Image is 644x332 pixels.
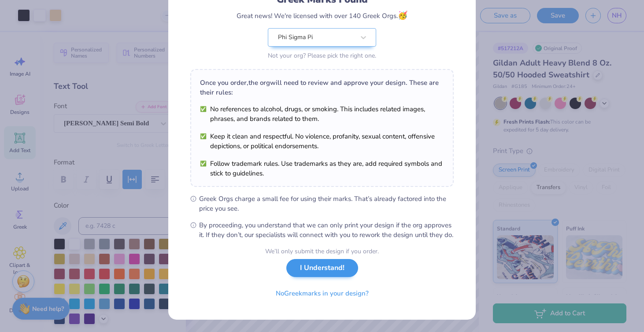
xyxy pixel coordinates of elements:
div: We’ll only submit the design if you order. [265,247,379,256]
span: Greek Orgs charge a small fee for using their marks. That’s already factored into the price you see. [199,194,454,213]
span: By proceeding, you understand that we can only print your design if the org approves it. If they ... [199,220,454,240]
div: Great news! We're licensed with over 140 Greek Orgs. [237,10,407,22]
span: 🥳 [398,10,407,21]
div: Once you order, the org will need to review and approve your design. These are their rules: [200,78,444,97]
div: Not your org? Please pick the right one. [268,51,376,60]
li: Keep it clean and respectful. No violence, profanity, sexual content, offensive depictions, or po... [200,131,444,151]
button: I Understand! [286,259,358,277]
li: Follow trademark rules. Use trademarks as they are, add required symbols and stick to guidelines. [200,159,444,178]
button: NoGreekmarks in your design? [268,285,376,303]
li: No references to alcohol, drugs, or smoking. This includes related images, phrases, and brands re... [200,104,444,124]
